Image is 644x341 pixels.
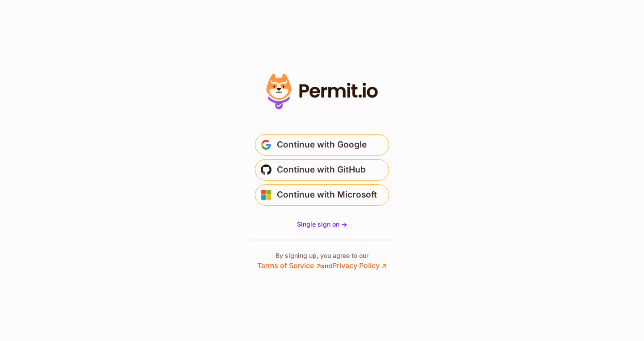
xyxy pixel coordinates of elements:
span: Continue with Microsoft [277,188,377,202]
button: Continue with GitHub [255,159,389,181]
button: Continue with Google [255,134,389,156]
a: Single sign on -> [297,220,347,229]
p: By signing up, you agree to our and [257,251,387,271]
button: Continue with Microsoft [255,184,389,206]
a: Terms of Service ↗ [257,261,321,270]
span: Continue with Google [277,138,367,152]
span: Continue with GitHub [277,163,366,177]
a: Privacy Policy ↗ [332,261,387,270]
span: Single sign on -> [297,220,347,228]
